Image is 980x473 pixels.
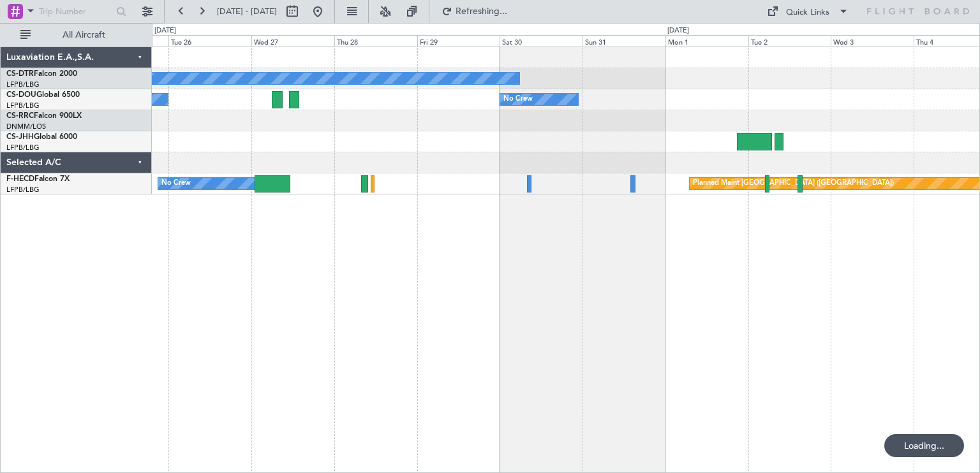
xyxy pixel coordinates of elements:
[884,434,964,457] div: Loading...
[6,112,82,120] a: CS-RRCFalcon 900LX
[761,1,855,22] button: Quick Links
[436,1,512,22] button: Refreshing...
[6,185,40,194] a: LFPB/LBG
[455,7,509,16] span: Refreshing...
[6,70,77,78] a: CS-DTRFalcon 2000
[503,90,533,109] div: No Crew
[6,70,34,78] span: CS-DTR
[168,35,251,47] div: Tue 26
[251,35,334,47] div: Wed 27
[665,35,748,47] div: Mon 1
[161,174,191,193] div: No Crew
[786,6,829,19] div: Quick Links
[39,2,112,21] input: Trip Number
[6,175,70,183] a: F-HECDFalcon 7X
[6,122,46,131] a: DNMM/LOS
[417,35,500,47] div: Fri 29
[334,35,417,47] div: Thu 28
[6,133,77,141] a: CS-JHHGlobal 6000
[6,112,34,120] span: CS-RRC
[6,143,40,152] a: LFPB/LBG
[500,35,583,47] div: Sat 30
[14,25,138,45] button: All Aircraft
[33,31,135,40] span: All Aircraft
[748,35,831,47] div: Tue 2
[6,80,40,89] a: LFPB/LBG
[6,175,34,183] span: F-HECD
[583,35,665,47] div: Sun 31
[217,6,277,17] span: [DATE] - [DATE]
[6,101,40,110] a: LFPB/LBG
[154,25,176,36] div: [DATE]
[6,91,36,99] span: CS-DOU
[693,174,894,193] div: Planned Maint [GEOGRAPHIC_DATA] ([GEOGRAPHIC_DATA])
[6,91,80,99] a: CS-DOUGlobal 6500
[831,35,914,47] div: Wed 3
[6,133,34,141] span: CS-JHH
[667,25,689,36] div: [DATE]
